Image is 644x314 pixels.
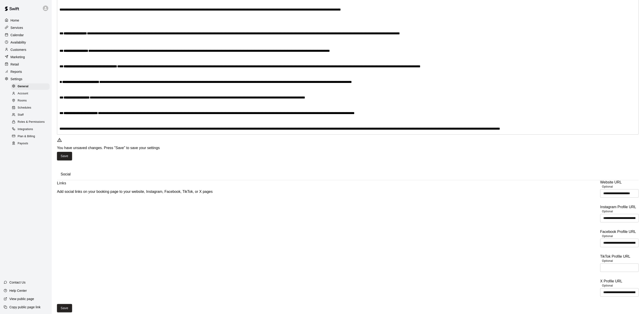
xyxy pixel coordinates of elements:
[11,47,26,52] p: Customers
[602,284,613,287] span: Optional
[57,152,72,160] button: Save
[9,280,26,285] p: Contact Us
[11,104,51,112] a: Schedules
[602,185,613,188] span: Optional
[4,39,48,46] a: Availability
[600,230,636,234] label: Facebook Profile URL
[11,133,51,140] a: Plan & Billing
[11,83,50,90] div: General
[18,84,29,89] span: General
[11,55,25,59] p: Marketing
[11,33,24,37] p: Calendar
[11,40,26,45] p: Availability
[9,305,40,309] p: Copy public page link
[11,97,51,104] a: Rooms
[11,90,50,97] div: Account
[602,235,613,238] span: Optional
[11,140,51,147] a: Payouts
[11,83,51,90] a: General
[57,190,213,194] p: Add social links on your booking page to your website, Instagram, Facebook, TikTok, or X pages
[11,77,22,81] p: Settings
[11,90,51,97] a: Account
[11,105,50,111] div: Schedules
[11,126,51,133] a: Integrations
[4,54,48,60] a: Marketing
[11,126,50,133] div: Integrations
[602,259,613,262] span: Optional
[18,98,27,103] span: Rooms
[11,62,19,67] p: Retail
[18,91,28,96] span: Account
[11,98,50,104] div: Rooms
[18,141,28,146] span: Payouts
[600,180,622,184] label: Website URL
[11,112,51,119] a: Staff
[4,17,48,24] a: Home
[9,297,34,301] p: View public page
[18,106,31,110] span: Schedules
[600,279,622,283] label: X Profile URL
[57,180,66,186] h6: Links
[61,172,71,176] span: Social
[600,254,630,258] label: TikTok Profile URL
[602,210,613,213] span: Optional
[11,18,19,23] p: Home
[57,304,72,312] button: Save
[4,32,48,38] a: Calendar
[18,134,35,139] span: Plan & Billing
[18,127,33,132] span: Integrations
[600,205,636,209] label: Instagram Profile URL
[11,69,22,74] p: Reports
[11,133,50,140] div: Plan & Billing
[4,76,48,82] a: Settings
[4,61,48,68] a: Retail
[11,119,50,125] div: Roles & Permissions
[11,119,51,126] a: Roles & Permissions
[18,113,24,117] span: Staff
[18,120,45,124] span: Roles & Permissions
[4,24,48,31] a: Services
[4,68,48,75] a: Reports
[4,46,48,53] a: Customers
[11,140,50,147] div: Payouts
[9,288,27,293] p: Help Center
[11,25,23,30] p: Services
[57,144,639,152] div: You have unsaved changes. Press "Save" to save your settings
[11,112,50,118] div: Staff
